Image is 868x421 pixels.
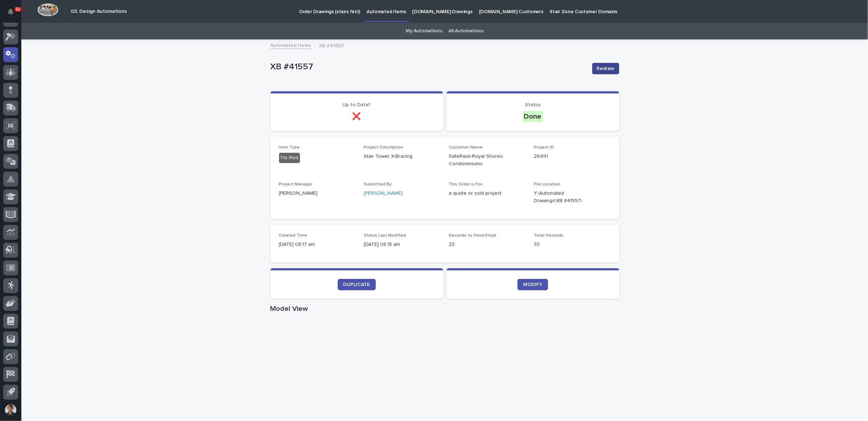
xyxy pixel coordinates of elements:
[279,233,307,238] span: Created Time
[592,63,619,74] button: Redraw
[534,190,594,205] : Y:\Automated Drawings\XB #41557\
[364,241,441,248] p: [DATE] 08:18 am
[534,153,611,160] p: 26491
[364,190,403,197] a: [PERSON_NAME]
[71,9,127,15] h2: 03. Design Automations
[279,112,435,121] p: ❌
[449,23,484,39] a: All Automations
[449,241,526,248] p: 23
[319,41,344,49] p: XB #41557
[523,111,543,122] div: Done
[534,182,561,187] span: File Location
[343,282,370,287] span: DUPLICATE
[364,182,392,187] span: Submitted By
[3,4,18,19] button: Notifications
[279,153,300,163] div: Tie Rod
[534,145,554,150] span: Project ID
[534,233,564,238] span: Total Seconds
[523,282,542,287] span: MODIFY
[279,182,313,187] span: Project Manager
[364,145,404,150] span: Project Description
[279,190,356,197] p: [PERSON_NAME]
[3,403,18,417] button: users-avatar
[37,3,58,16] img: Workspace Logo
[449,190,526,197] p: a quote or sold project
[525,102,541,107] span: Status
[364,233,406,238] span: Status Last Modified
[517,279,548,290] a: MODIFY
[9,9,18,20] div: Notifications52
[279,241,356,248] p: [DATE] 08:17 am
[406,23,442,39] a: My Automations
[449,233,496,238] span: Seconds to Send Email
[449,182,485,187] span: This Order is For...
[597,65,615,72] span: Redraw
[16,7,20,12] p: 52
[534,241,611,248] p: 33
[270,41,311,49] a: Automated Items
[342,102,371,107] span: Up to Date?
[449,153,526,168] p: SafeRack-Royal Shores Condominiums
[338,279,376,290] a: DUPLICATE
[270,304,619,313] h1: Model View
[449,145,483,150] span: Customer Name
[279,145,300,150] span: Item Type
[270,62,586,72] p: XB #41557
[364,153,441,160] p: Stair Tower X-Bracing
